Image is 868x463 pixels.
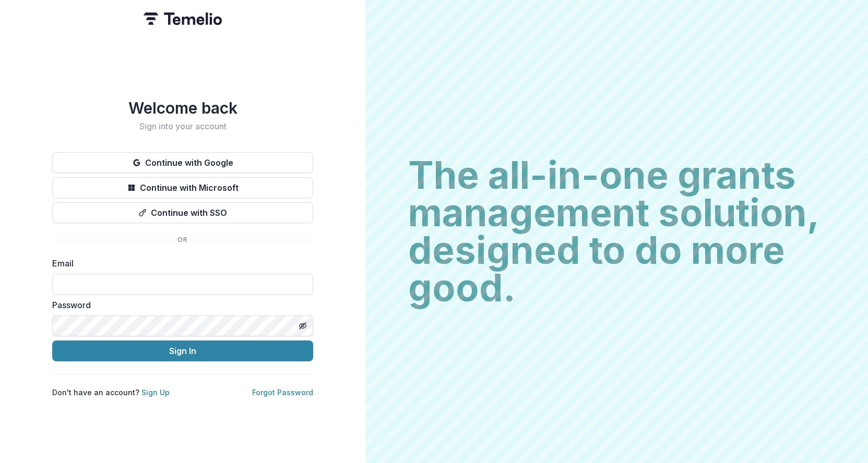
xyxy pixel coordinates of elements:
[52,152,313,173] button: Continue with Google
[52,387,170,398] p: Don't have an account?
[294,318,311,334] button: Toggle password visibility
[52,121,313,131] h2: Sign into your account
[52,257,307,270] label: Email
[52,177,313,198] button: Continue with Microsoft
[52,299,307,311] label: Password
[252,388,313,397] a: Forgot Password
[52,202,313,223] button: Continue with SSO
[141,388,170,397] a: Sign Up
[144,13,222,25] img: Temelio
[52,99,313,117] h1: Welcome back
[52,340,313,361] button: Sign In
